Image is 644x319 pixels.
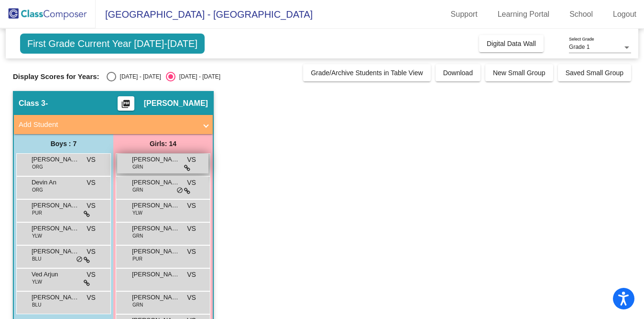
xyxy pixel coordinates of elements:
[120,99,131,113] mat-icon: picture_as_pdf
[175,72,220,81] div: [DATE] - [DATE]
[569,44,589,50] span: Grade 1
[14,115,213,134] mat-expansion-panel-header: Add Student
[132,178,180,187] span: [PERSON_NAME]
[558,64,631,81] button: Saved Small Group
[132,293,180,302] span: [PERSON_NAME]
[479,35,544,52] button: Digital Data Wall
[443,7,485,22] a: Support
[87,293,96,303] span: VS
[45,99,48,108] span: -
[132,301,143,308] span: GRN
[32,186,43,194] span: ORG
[493,69,546,77] span: New Small Group
[566,69,623,77] span: Saved Small Group
[132,270,180,279] span: [PERSON_NAME]
[132,155,180,164] span: [PERSON_NAME]
[187,270,196,280] span: VS
[87,270,96,280] span: VS
[87,201,96,211] span: VS
[32,293,79,302] span: [PERSON_NAME]
[32,270,79,279] span: Ved Arjun
[96,7,313,22] span: [GEOGRAPHIC_DATA] - [GEOGRAPHIC_DATA]
[32,232,42,239] span: YLW
[32,209,42,216] span: PUR
[187,293,196,303] span: VS
[187,155,196,165] span: VS
[32,163,43,171] span: ORG
[132,201,180,210] span: [PERSON_NAME]
[76,256,83,263] span: do_not_disturb_alt
[107,72,220,81] mat-radio-group: Select an option
[87,224,96,234] span: VS
[605,7,644,22] a: Logout
[19,119,196,130] mat-panel-title: Add Student
[132,255,142,262] span: PUR
[132,186,143,194] span: GRN
[113,134,213,153] div: Girls: 14
[132,209,142,216] span: YLW
[487,40,536,47] span: Digital Data Wall
[118,96,134,111] button: Print Students Details
[187,247,196,257] span: VS
[32,278,42,285] span: YLW
[116,72,161,81] div: [DATE] - [DATE]
[20,34,205,54] span: First Grade Current Year [DATE]-[DATE]
[303,64,431,81] button: Grade/Archive Students in Table View
[87,178,96,188] span: VS
[485,64,553,81] button: New Small Group
[490,7,557,22] a: Learning Portal
[32,301,41,308] span: BLU
[32,247,79,256] span: [PERSON_NAME]
[144,99,208,108] span: [PERSON_NAME]
[132,247,180,256] span: [PERSON_NAME]
[187,201,196,211] span: VS
[32,201,79,210] span: [PERSON_NAME]
[311,69,423,77] span: Grade/Archive Students in Table View
[443,69,473,77] span: Download
[436,64,480,81] button: Download
[132,163,143,171] span: GRN
[32,155,79,164] span: [PERSON_NAME]
[562,7,600,22] a: School
[87,155,96,165] span: VS
[14,134,113,153] div: Boys : 7
[32,255,41,262] span: BLU
[132,232,143,239] span: GRN
[87,247,96,257] span: VS
[176,187,183,194] span: do_not_disturb_alt
[187,224,196,234] span: VS
[32,224,79,233] span: [PERSON_NAME]
[19,99,45,108] span: Class 3
[13,72,99,81] span: Display Scores for Years:
[187,178,196,188] span: VS
[32,178,79,187] span: Devin An
[132,224,180,233] span: [PERSON_NAME]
